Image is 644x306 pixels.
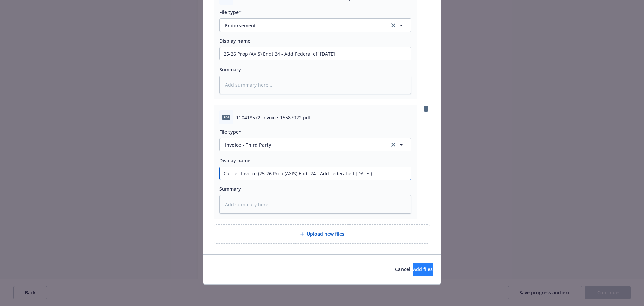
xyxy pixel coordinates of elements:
[307,230,344,237] span: Upload new files
[219,186,241,192] span: Summary
[219,38,250,44] span: Display name
[219,66,241,73] span: Summary
[219,129,241,135] span: File type*
[389,141,397,149] a: clear selection
[219,157,250,164] span: Display name
[236,114,311,121] span: 110418572_Invoice_15587922.pdf
[225,141,380,148] span: Invoice - Third Party
[222,115,230,120] span: pdf
[395,266,410,272] span: Cancel
[220,47,411,60] input: Add display name here...
[219,18,411,32] button: Endorsementclear selection
[220,167,411,180] input: Add display name here...
[389,21,397,29] a: clear selection
[214,224,430,244] div: Upload new files
[219,9,241,15] span: File type*
[422,105,430,113] a: remove
[225,22,380,29] span: Endorsement
[219,138,411,151] button: Invoice - Third Partyclear selection
[395,263,410,276] button: Cancel
[413,263,433,276] button: Add files
[413,266,433,272] span: Add files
